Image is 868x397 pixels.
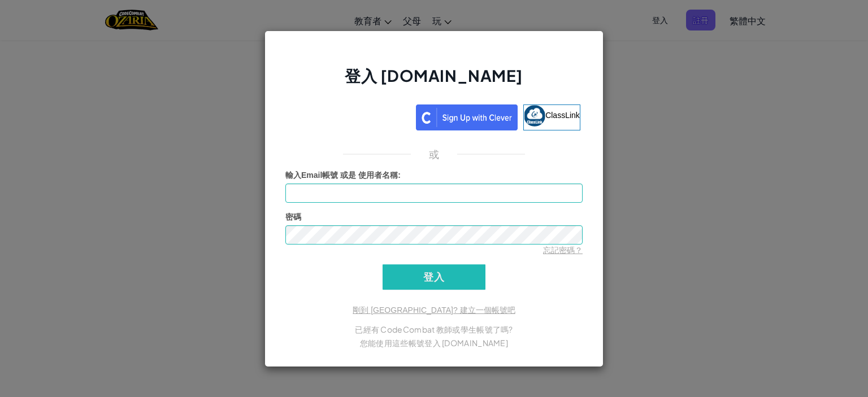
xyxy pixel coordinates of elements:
[285,171,398,180] span: 輸入Email帳號 或是 使用者名稱
[416,104,518,130] img: clever_sso_button@2x.png
[429,147,439,161] p: 或
[383,264,485,290] input: 登入
[285,322,583,336] p: 已經有 CodeCombat 教師或學生帳號了嗎?
[524,105,545,126] img: classlink-logo-small.png
[285,65,583,98] h2: 登入 [DOMAIN_NAME]
[545,110,580,119] span: ClassLink
[285,336,583,350] p: 您能使用這些帳號登入 [DOMAIN_NAME]
[285,212,301,221] span: 密碼
[543,246,583,255] a: 忘記密碼？
[353,306,515,315] a: 剛到 [GEOGRAPHIC_DATA]? 建立一個帳號吧
[282,103,416,128] iframe: 「使用 Google 帳戶登入」按鈕
[285,169,401,181] label: :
